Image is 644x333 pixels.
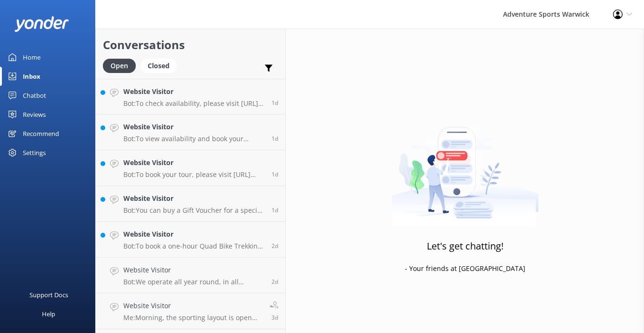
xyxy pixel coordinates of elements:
[272,313,278,322] span: Oct 03 2025 10:17am (UTC +01:00) Europe/London
[123,206,264,215] p: Bot: You can buy a Gift Voucher for a specific activity here: [URL][DOMAIN_NAME]. Alternatively, ...
[272,206,278,214] span: Oct 04 2025 10:09pm (UTC +01:00) Europe/London
[23,86,46,105] div: Chatbot
[23,105,46,124] div: Reviews
[23,143,46,162] div: Settings
[123,265,264,275] h4: Website Visitor
[96,150,285,186] a: Website VisitorBot:To book your tour, please visit [URL][DOMAIN_NAME].1d
[123,135,264,143] p: Bot: To view availability and book your karting session, please visit [URL][DOMAIN_NAME]. Options...
[123,122,264,132] h4: Website Visitor
[272,170,278,178] span: Oct 05 2025 08:03am (UTC +01:00) Europe/London
[103,36,278,54] h2: Conversations
[96,293,285,329] a: Website VisitorMe:Morning, the sporting layout is open until 13:00 [DATE].3d
[103,60,141,71] a: Open
[123,301,262,311] h4: Website Visitor
[272,99,278,107] span: Oct 05 2025 09:56am (UTC +01:00) Europe/London
[123,157,264,168] h4: Website Visitor
[123,170,264,179] p: Bot: To book your tour, please visit [URL][DOMAIN_NAME].
[272,278,278,286] span: Oct 03 2025 08:07pm (UTC +01:00) Europe/London
[272,135,278,143] span: Oct 05 2025 09:07am (UTC +01:00) Europe/London
[96,79,285,114] a: Website VisitorBot:To check availability, please visit [URL][DOMAIN_NAME].1d
[96,186,285,222] a: Website VisitorBot:You can buy a Gift Voucher for a specific activity here: [URL][DOMAIN_NAME]. A...
[123,193,264,204] h4: Website Visitor
[96,258,285,293] a: Website VisitorBot:We operate all year round, in all weather conditions. The only exceptions are ...
[42,304,55,323] div: Help
[23,124,59,143] div: Recommend
[30,285,68,304] div: Support Docs
[392,107,539,226] img: artwork of a man stealing a conversation from at giant smartphone
[123,313,262,322] p: Me: Morning, the sporting layout is open until 13:00 [DATE].
[405,263,525,274] p: - Your friends at [GEOGRAPHIC_DATA]
[23,67,40,86] div: Inbox
[123,229,264,239] h4: Website Visitor
[123,242,264,250] p: Bot: To book a one-hour Quad Bike Trekking session, please visit [URL][DOMAIN_NAME].
[103,59,136,73] div: Open
[96,114,285,150] a: Website VisitorBot:To view availability and book your karting session, please visit [URL][DOMAIN_...
[96,222,285,258] a: Website VisitorBot:To book a one-hour Quad Bike Trekking session, please visit [URL][DOMAIN_NAME].2d
[123,99,264,108] p: Bot: To check availability, please visit [URL][DOMAIN_NAME].
[123,278,264,286] p: Bot: We operate all year round, in all weather conditions. The only exceptions are if a thunderst...
[272,242,278,250] span: Oct 04 2025 10:29am (UTC +01:00) Europe/London
[427,239,503,254] h3: Let's get chatting!
[123,86,264,97] h4: Website Visitor
[14,16,69,32] img: yonder-white-logo.png
[141,59,177,73] div: Closed
[141,60,181,71] a: Closed
[23,48,40,67] div: Home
